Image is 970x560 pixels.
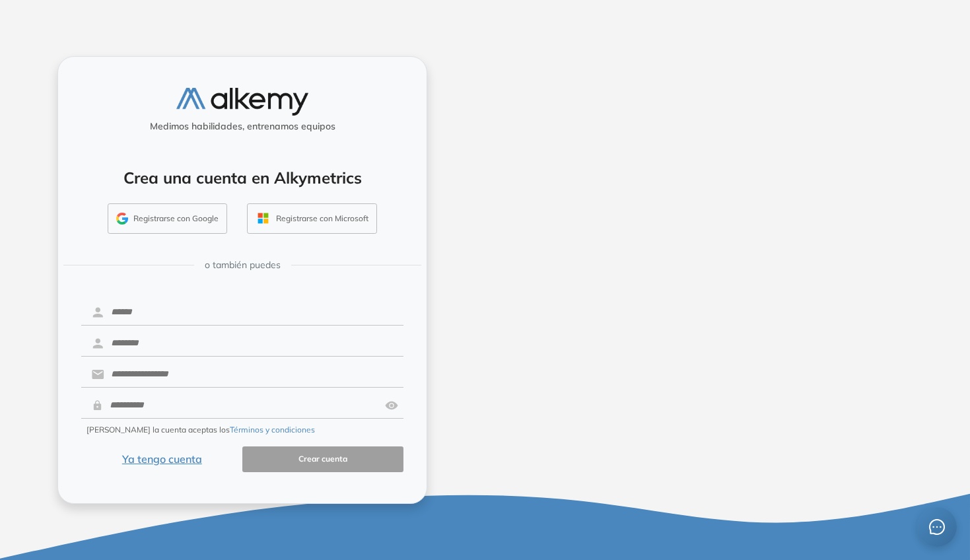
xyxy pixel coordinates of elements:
[87,424,315,436] span: [PERSON_NAME] la cuenta aceptas los
[385,393,398,418] img: asd
[176,88,308,115] img: logo-alkemy
[205,258,281,272] span: o también puedes
[247,203,377,234] button: Registrarse con Microsoft
[230,424,315,436] button: Términos y condiciones
[116,213,128,225] img: GMAIL_ICON
[75,168,409,188] h4: Crea una cuenta en Alkymetrics
[242,446,403,472] button: Crear cuenta
[63,121,421,132] h5: Medimos habilidades, entrenamos equipos
[929,519,945,535] span: message
[256,211,271,226] img: OUTLOOK_ICON
[108,203,227,234] button: Registrarse con Google
[81,446,242,472] button: Ya tengo cuenta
